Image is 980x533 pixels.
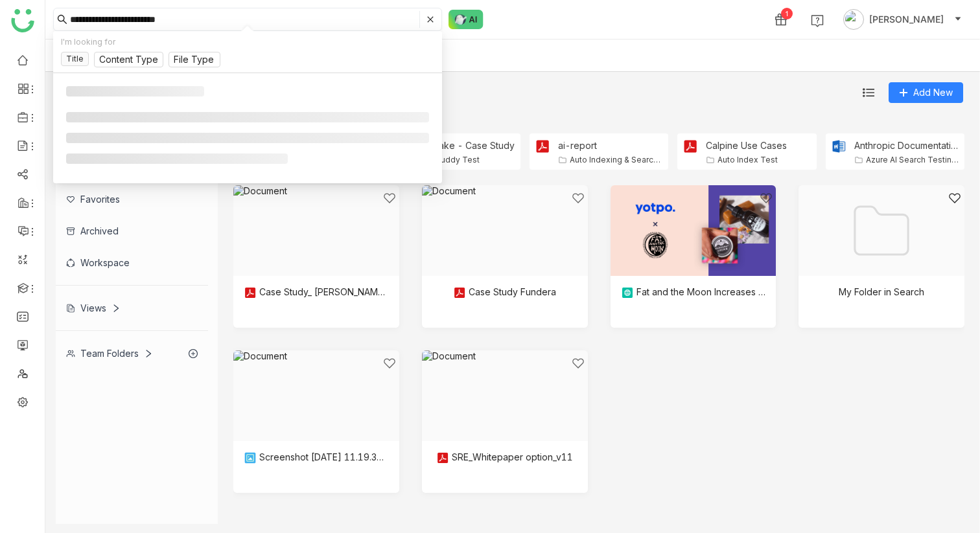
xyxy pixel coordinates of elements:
div: Team Folders [66,348,153,359]
img: help.svg [811,14,824,27]
img: Document [422,185,588,276]
div: AskBuddy Test [421,155,480,164]
img: avatar [843,9,864,30]
img: logo [11,9,34,32]
button: [PERSON_NAME] [841,9,964,30]
div: Workspace [56,247,208,278]
div: Case Study Fundera [453,286,556,299]
img: Folder [535,139,550,154]
div: My Folder in Search [839,286,924,297]
div: Archived [56,215,208,247]
span: [PERSON_NAME] [869,12,944,27]
div: Snowflake - Case Study [410,140,515,151]
div: Anthropic Documentation [854,140,959,151]
img: pdf.svg [244,286,257,299]
div: Azure AI Search Testing Resources [866,155,959,164]
img: Folder [831,139,846,154]
img: folder.svg [854,155,863,164]
div: Case Study_ [PERSON_NAME] School of Culinary Arts [244,286,389,299]
button: Add New [889,82,963,103]
img: article.svg [621,286,634,299]
div: Auto Indexing & Search Test Latest [570,155,663,164]
div: Favorites [56,183,208,215]
div: I'm looking for [61,36,434,49]
div: Screenshot [DATE] 11.19.30 AM [244,451,389,464]
img: folder.svg [558,155,567,164]
div: Calpine Use Cases [706,140,787,151]
div: Recently Viewed [233,113,964,124]
img: Document [422,350,588,441]
img: Document [233,185,399,276]
div: SRE_Whitepaper option_v11 [436,451,573,464]
div: Fat and the Moon Increases Retention 100% With Yotpo Email | Yotpo Case Studies [621,286,766,299]
img: Document [233,350,399,441]
img: Folder [682,139,698,154]
img: folder.svg [706,155,715,164]
nz-tag: Title [61,52,89,66]
img: Folder [849,198,914,263]
div: Views [66,302,121,313]
span: Add New [913,85,953,100]
div: ai-report [558,140,663,151]
img: list.svg [863,87,874,98]
div: 1 [781,8,793,19]
img: pdf.svg [453,286,466,299]
img: png.svg [244,451,257,464]
img: ask-buddy-normal.svg [449,10,484,29]
div: Auto Index Test [717,155,778,164]
img: pdf.svg [436,451,449,464]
